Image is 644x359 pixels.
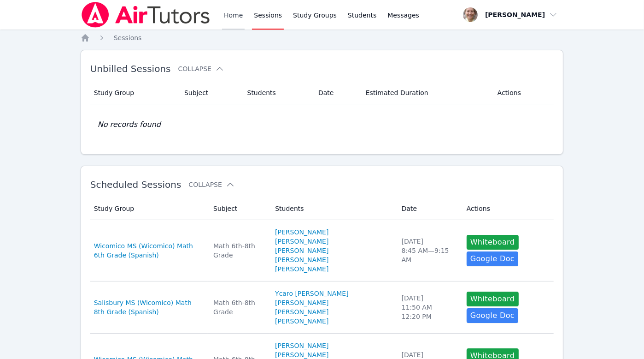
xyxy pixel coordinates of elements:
nav: Breadcrumb [81,33,564,42]
th: Students [269,197,396,220]
th: Study Group [90,197,208,220]
a: [PERSON_NAME] [275,237,328,246]
tr: Wicomico MS (Wicomico) Math 6th Grade (Spanish)Math 6th-8th Grade[PERSON_NAME][PERSON_NAME][PERSO... [90,220,554,281]
button: Collapse [188,180,234,189]
span: Messages [387,11,419,20]
th: Subject [208,197,269,220]
span: Scheduled Sessions [90,179,181,190]
div: Math 6th-8th Grade [213,241,264,260]
span: Unbilled Sessions [90,63,171,74]
th: Actions [492,82,554,104]
a: [PERSON_NAME] [275,298,328,307]
a: Google Doc [467,308,518,323]
div: Math 6th-8th Grade [213,298,264,317]
a: [PERSON_NAME] [275,317,328,326]
a: [PERSON_NAME] [275,264,328,274]
button: Whiteboard [467,235,519,250]
th: Subject [179,82,242,104]
a: Wicomico MS (Wicomico) Math 6th Grade (Spanish) [94,241,202,260]
a: [PERSON_NAME] [275,255,328,264]
img: Air Tutors [81,2,211,28]
a: Google Doc [467,251,518,266]
span: Sessions [114,34,142,42]
a: [PERSON_NAME] [275,246,328,255]
a: Sessions [114,33,142,42]
a: Salisbury MS (Wicomico) Math 8th Grade (Spanish) [94,298,202,317]
a: [PERSON_NAME] [275,227,328,237]
div: [DATE] 11:50 AM — 12:20 PM [402,293,456,321]
th: Date [313,82,360,104]
a: [PERSON_NAME] [275,307,328,317]
button: Collapse [178,64,224,73]
th: Estimated Duration [360,82,492,104]
button: Whiteboard [467,292,519,306]
td: No records found [90,104,554,145]
tr: Salisbury MS (Wicomico) Math 8th Grade (Spanish)Math 6th-8th GradeYcaro [PERSON_NAME][PERSON_NAME... [90,281,554,334]
th: Date [396,197,461,220]
a: Ycaro [PERSON_NAME] [275,289,349,298]
th: Actions [461,197,554,220]
a: [PERSON_NAME] [275,341,328,350]
th: Study Group [90,82,179,104]
th: Students [242,82,313,104]
div: [DATE] 8:45 AM — 9:15 AM [402,237,456,264]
